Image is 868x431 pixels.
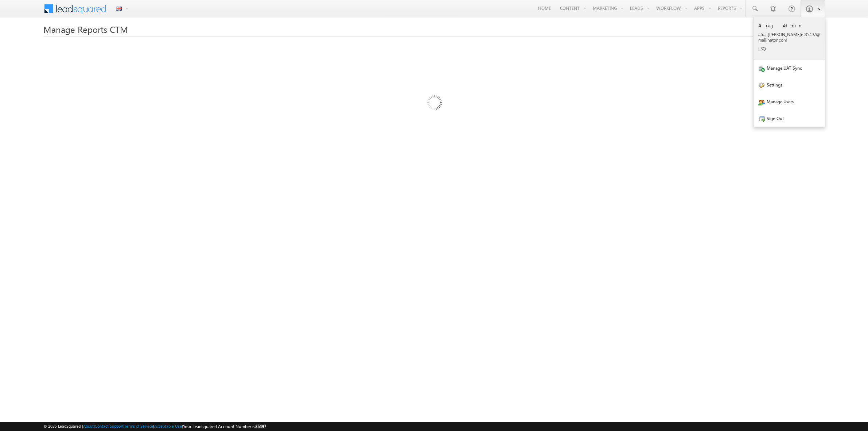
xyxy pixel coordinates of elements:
a: About [83,424,94,428]
span: © 2025 LeadSquared | | | | | [43,423,266,430]
a: Acceptable Use [154,424,182,428]
a: Terms of Service [125,424,153,428]
p: Afraj Admin [758,22,820,28]
span: Manage Reports CTM [43,23,128,35]
a: Manage Users [754,93,825,110]
span: 35497 [255,424,266,429]
a: Sign Out [754,110,825,127]
p: LSQ [758,46,820,51]
span: Your Leadsquared Account Number is [183,424,266,429]
a: Afraj Admin afraj.[PERSON_NAME]nt35497@mailinator.com LSQ [754,17,825,59]
a: Contact Support [95,424,124,428]
a: Manage UAT Sync [754,59,825,76]
p: afraj .[PERSON_NAME] nt354 97@ma ilina tor.c om [758,32,820,43]
img: Loading... [396,66,472,142]
a: Settings [754,76,825,93]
